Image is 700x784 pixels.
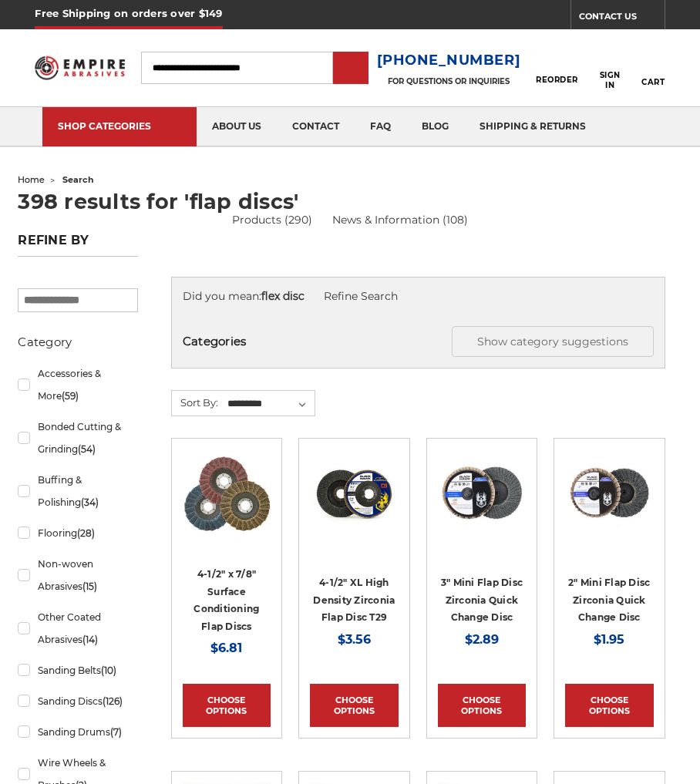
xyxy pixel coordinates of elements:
a: home [18,174,45,185]
a: about us [197,107,277,146]
a: Non-woven Abrasives(15) [18,550,137,600]
a: Sanding Belts(10) [18,657,137,684]
a: Accessories & More(59) [18,360,137,409]
a: contact [277,107,355,146]
a: 4-1/2" x 7/8" Surface Conditioning Flap Discs [194,568,259,632]
strong: flex disc [261,289,305,303]
a: [PHONE_NUMBER] [377,49,521,72]
span: (14) [82,634,98,645]
span: $6.81 [210,641,242,655]
a: Other Coated Abrasives(14) [18,604,137,653]
h1: 398 results for 'flap discs' [18,191,681,212]
span: $3.56 [338,632,371,647]
a: faq [355,107,406,146]
a: Choose Options [310,684,398,727]
span: $2.89 [465,632,499,647]
span: (28) [77,527,95,539]
label: Sort By: [172,391,218,414]
span: (54) [78,443,96,455]
a: Sanding Discs(126) [18,688,137,715]
a: shipping & returns [464,107,601,146]
span: (7) [110,726,122,738]
input: Submit [335,53,366,84]
a: 3" Mini Flap Disc Zirconia Quick Change Disc [441,577,523,623]
a: blog [406,107,464,146]
span: (10) [101,665,116,676]
a: Flooring(28) [18,520,137,547]
a: Choose Options [183,684,271,727]
a: Bonded Cutting & Grinding(54) [18,413,137,463]
span: Cart [641,77,665,87]
a: Scotch brite flap discs [183,449,271,537]
a: Choose Options [438,684,526,727]
span: Sign In [599,70,621,90]
img: Empire Abrasives [35,50,124,86]
span: (59) [62,390,79,402]
a: Sanding Drums(7) [18,718,137,745]
a: Refine Search [324,289,398,303]
h5: Categories [183,326,654,357]
img: Black Hawk Abrasives 2-inch Zirconia Flap Disc with 60 Grit Zirconia for Smooth Finishing [565,449,653,537]
span: (126) [103,695,123,707]
p: FOR QUESTIONS OR INQUIRIES [377,76,521,86]
span: $1.95 [594,632,624,647]
button: Show category suggestions [452,326,654,357]
a: 2" Mini Flap Disc Zirconia Quick Change Disc [568,577,650,623]
div: Did you mean: [183,288,654,305]
select: Sort By: [225,392,315,416]
a: Products (290) [232,212,312,228]
a: CONTACT US [579,8,665,29]
a: Cart [641,45,665,89]
img: BHA 3" Quick Change 60 Grit Flap Disc for Fine Grinding and Finishing [438,449,526,537]
a: Buffing & Polishing(34) [18,466,137,516]
a: Choose Options [565,684,653,727]
a: Reorder [536,51,578,84]
span: search [62,174,94,185]
img: Scotch brite flap discs [183,452,271,537]
img: 4-1/2" XL High Density Zirconia Flap Disc T29 [310,449,398,537]
span: Reorder [536,75,578,85]
a: News & Information (108) [332,212,468,228]
h5: Refine by [18,233,137,257]
h5: Category [18,333,137,352]
div: SHOP CATEGORIES [58,120,181,132]
span: (34) [81,496,99,508]
span: (15) [82,580,97,592]
a: 4-1/2" XL High Density Zirconia Flap Disc T29 [313,577,395,623]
